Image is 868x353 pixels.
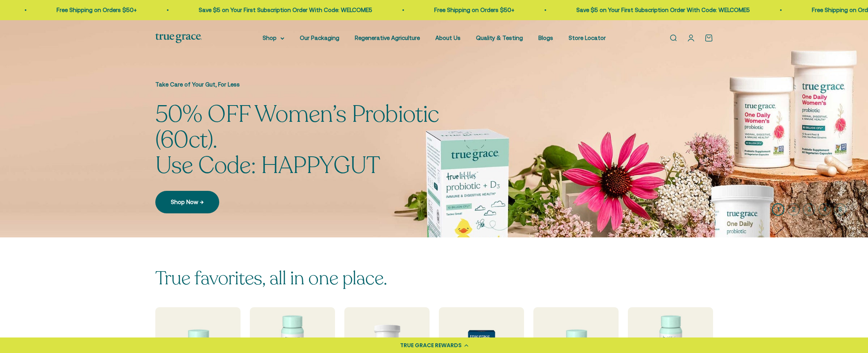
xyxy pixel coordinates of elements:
[197,5,371,15] p: Save $5 on Your First Subscription Order With Code: WELCOME5
[155,191,219,213] a: Shop Now →
[400,341,462,350] div: TRUE GRACE REWARDS
[155,266,387,291] split-lines: True favorites, all in one place.
[818,203,831,216] button: 4
[55,7,135,13] a: Free Shipping on Orders $50+
[263,33,284,43] summary: Shop
[300,35,339,41] a: Our Packaging
[355,35,420,41] a: Regenerative Agriculture
[569,35,606,41] a: Store Locator
[433,7,513,13] a: Free Shipping on Orders $50+
[772,203,784,216] button: 1
[787,203,800,216] button: 2
[155,80,496,89] p: Take Care of Your Gut, For Less
[575,5,748,15] p: Save $5 on Your First Subscription Order With Code: WELCOME5
[435,35,461,41] a: About Us
[538,35,553,41] a: Blogs
[834,203,846,216] button: 5
[476,35,523,41] a: Quality & Testing
[803,203,815,216] button: 3
[155,124,496,182] split-lines: 50% OFF Women’s Probiotic (60ct). Use Code: HAPPYGUT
